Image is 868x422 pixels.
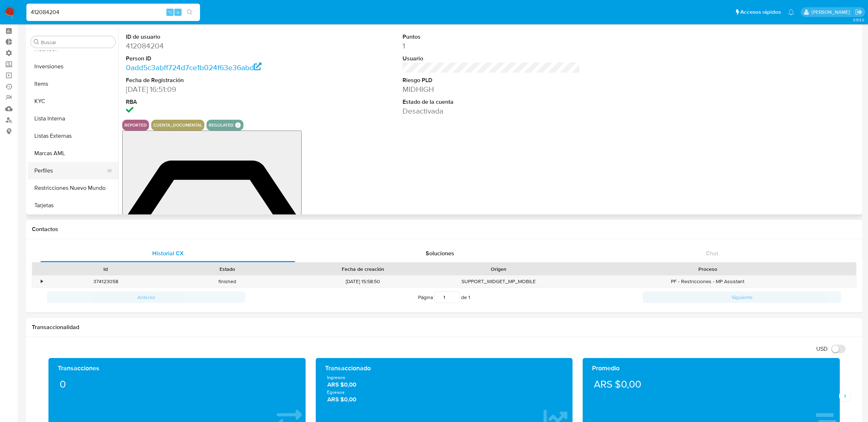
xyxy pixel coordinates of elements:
[153,124,202,127] button: cuenta_documental
[126,98,303,106] dt: RBA
[438,276,559,287] div: SUPPORT_WIDGET_MP_MOBILE
[468,294,470,301] span: 1
[559,276,856,287] div: PF - Restricciones - MP Assistant
[28,179,118,197] button: Restricciones Nuevo Mundo
[564,265,851,273] div: Proceso
[171,265,283,273] div: Estado
[28,93,118,110] button: KYC
[41,278,43,285] div: •
[812,9,852,16] p: eric.malcangi@mercadolibre.com
[853,17,864,23] span: 3.153.0
[288,276,438,287] div: [DATE] 15:58:50
[28,197,118,214] button: Tarjetas
[403,41,580,51] dd: 1
[740,8,781,16] span: Accesos rápidos
[32,226,856,233] h1: Contactos
[126,55,303,63] dt: Person ID
[28,162,112,179] button: Perfiles
[50,265,161,273] div: Id
[34,39,39,45] button: Buscar
[209,124,234,127] button: regulated
[47,291,246,303] button: Anterior
[28,75,118,93] button: Items
[706,249,718,257] span: Chat
[788,9,794,15] a: Notificaciones
[403,76,580,84] dt: Riesgo PLD
[126,76,303,84] dt: Fecha de Registración
[28,145,118,162] button: Marcas AML
[293,265,433,273] div: Fecha de creación
[403,55,580,63] dt: Usuario
[28,127,118,145] button: Listas Externas
[166,276,288,287] div: finished
[182,7,197,17] button: search-icon
[177,9,179,16] span: s
[418,291,470,303] span: Página de
[124,124,147,127] button: reported
[126,41,303,51] dd: 412084204
[403,98,580,106] dt: Estado de la cuenta
[403,106,580,116] dd: Desactivada
[41,39,112,46] input: Buscar
[426,249,454,257] span: Soluciones
[126,84,303,94] dd: [DATE] 16:51:09
[643,291,841,303] button: Siguiente
[443,265,554,273] div: Origen
[32,324,856,331] h1: Transaccionalidad
[167,9,173,16] span: ⌥
[28,58,118,75] button: Inversiones
[152,249,184,257] span: Historial CX
[126,62,261,73] a: 0add5c3abff724d7ce1b024f63e36abd
[403,33,580,41] dt: Puntos
[45,276,166,287] div: 374123058
[855,8,863,16] a: Salir
[403,84,580,94] dd: MIDHIGH
[126,33,303,41] dt: ID de usuario
[28,110,118,127] button: Lista Interna
[26,8,200,17] input: Buscar usuario o caso...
